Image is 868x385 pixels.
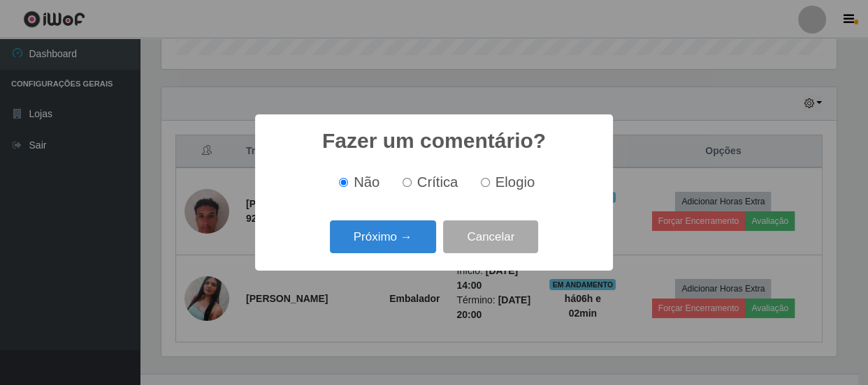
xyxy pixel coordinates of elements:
[322,128,546,153] h2: Fazer um comentário?
[354,174,379,190] span: Não
[481,178,490,187] input: Elogio
[339,178,348,187] input: Não
[496,174,535,190] span: Elogio
[417,174,458,190] span: Crítica
[443,220,538,253] button: Cancelar
[330,220,436,253] button: Próximo →
[403,178,412,187] input: Crítica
